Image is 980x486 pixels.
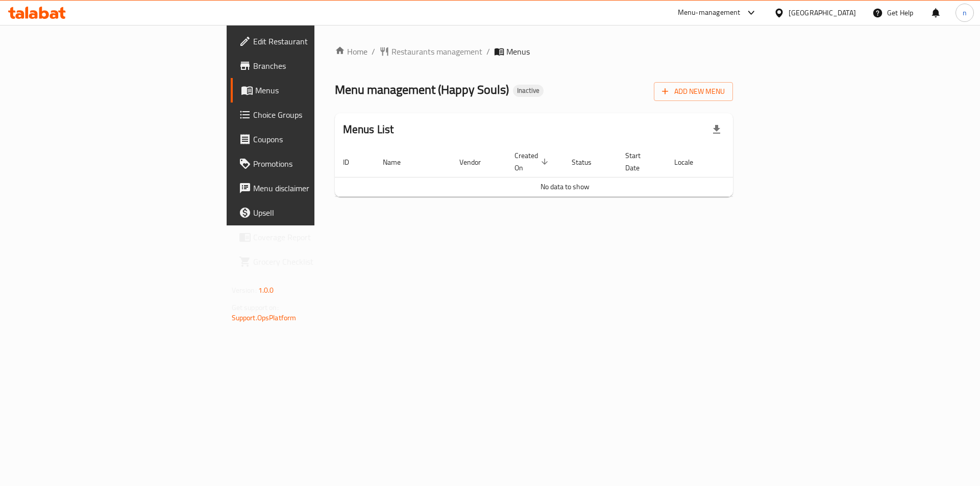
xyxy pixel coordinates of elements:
[335,78,509,101] span: Menu management ( Happy Souls )
[383,156,414,168] span: Name
[379,45,482,58] a: Restaurants management
[253,207,382,219] span: Upsell
[253,109,382,121] span: Choice Groups
[231,151,390,176] a: Promotions
[231,176,390,200] a: Menu disclaimer
[678,7,741,19] div: Menu-management
[255,84,382,96] span: Menus
[253,35,382,47] span: Edit Restaurant
[231,103,390,127] a: Choice Groups
[231,29,390,54] a: Edit Restaurant
[231,127,390,151] a: Coupons
[231,249,390,274] a: Grocery Checklist
[258,284,274,297] span: 1.0.0
[253,255,382,268] span: Grocery Checklist
[232,311,297,324] a: Support.OpsPlatform
[572,156,605,168] span: Status
[343,156,362,168] span: ID
[231,54,390,78] a: Branches
[513,85,544,97] div: Inactive
[662,85,725,98] span: Add New Menu
[654,82,733,101] button: Add New Menu
[514,149,551,174] span: Created On
[486,45,490,58] li: /
[232,301,279,314] span: Get support on:
[232,284,257,297] span: Version:
[704,117,729,142] div: Export file
[253,60,382,72] span: Branches
[541,180,590,193] span: No data to show
[231,225,390,249] a: Coverage Report
[719,146,795,177] th: Actions
[513,86,544,95] span: Inactive
[789,7,856,18] div: [GEOGRAPHIC_DATA]
[253,231,382,243] span: Coverage Report
[625,149,654,174] span: Start Date
[674,156,706,168] span: Locale
[231,200,390,225] a: Upsell
[506,45,530,58] span: Menus
[253,133,382,145] span: Coupons
[335,146,795,197] table: enhanced table
[231,78,390,103] a: Menus
[963,7,967,18] span: n
[391,45,482,58] span: Restaurants management
[459,156,494,168] span: Vendor
[343,122,394,137] h2: Menus List
[335,45,733,58] nav: breadcrumb
[253,182,382,194] span: Menu disclaimer
[253,158,382,170] span: Promotions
